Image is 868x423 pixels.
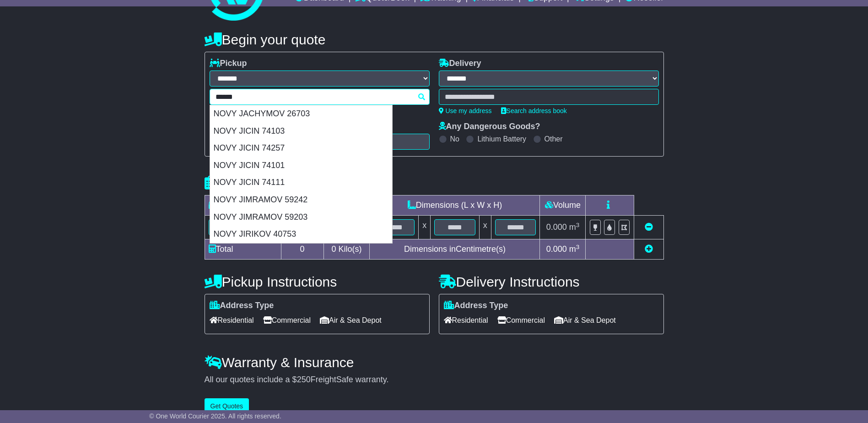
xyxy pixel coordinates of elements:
[497,313,545,327] span: Commercial
[439,107,492,114] a: Use my address
[439,274,664,289] h4: Delivery Instructions
[210,123,392,140] div: NOVY JICIN 74103
[205,239,281,260] td: Total
[210,140,392,157] div: NOVY JICIN 74257
[210,59,247,69] label: Pickup
[210,313,254,327] span: Residential
[205,175,319,190] h4: Package details |
[370,239,540,260] td: Dimensions in Centimetre(s)
[554,313,616,327] span: Air & Sea Depot
[546,222,567,232] span: 0.000
[210,191,392,209] div: NOVY JIMRAMOV 59242
[210,89,430,105] typeahead: Please provide city
[149,412,281,420] span: © One World Courier 2025. All rights reserved.
[439,122,540,132] label: Any Dangerous Goods?
[205,274,430,289] h4: Pickup Instructions
[576,244,580,250] sup: 3
[205,355,664,370] h4: Warranty & Insurance
[323,239,370,260] td: Kilo(s)
[297,375,311,384] span: 250
[419,216,431,239] td: x
[576,222,580,228] sup: 3
[546,244,567,254] span: 0.000
[205,375,664,385] div: All our quotes include a $ FreightSafe warranty.
[205,398,249,414] button: Get Quotes
[210,174,392,191] div: NOVY JICIN 74111
[210,226,392,243] div: NOVY JIRIKOV 40753
[645,244,653,254] a: Add new item
[545,135,563,143] label: Other
[439,59,481,69] label: Delivery
[540,195,586,216] td: Volume
[205,195,281,216] td: Type
[370,195,540,216] td: Dimensions (L x W x H)
[569,244,580,254] span: m
[210,157,392,174] div: NOVY JICIN 74101
[501,107,567,114] a: Search address book
[210,209,392,226] div: NOVY JIMRAMOV 59203
[320,313,382,327] span: Air & Sea Depot
[569,222,580,232] span: m
[281,239,323,260] td: 0
[450,135,459,143] label: No
[479,216,491,239] td: x
[205,32,664,47] h4: Begin your quote
[210,301,274,311] label: Address Type
[444,301,508,311] label: Address Type
[210,105,392,123] div: NOVY JACHYMOV 26703
[263,313,311,327] span: Commercial
[444,313,488,327] span: Residential
[645,222,653,232] a: Remove this item
[477,135,526,143] label: Lithium Battery
[331,244,336,254] span: 0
